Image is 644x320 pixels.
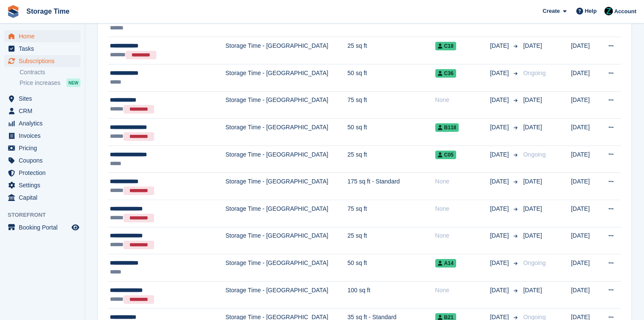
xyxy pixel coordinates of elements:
[4,43,80,55] a: menu
[19,192,70,204] span: Capital
[8,211,85,219] span: Storefront
[604,7,613,15] img: Zain Sarwar
[19,221,70,233] span: Booking Portal
[435,259,456,268] span: A14
[571,91,600,119] td: [DATE]
[523,96,542,103] span: [DATE]
[490,259,510,268] span: [DATE]
[435,69,456,78] span: C36
[435,231,490,240] div: None
[523,232,542,239] span: [DATE]
[585,7,597,15] span: Help
[490,69,510,78] span: [DATE]
[571,281,600,308] td: [DATE]
[348,145,435,173] td: 25 sq ft
[225,200,348,227] td: Storage Time - [GEOGRAPHIC_DATA]
[490,231,510,240] span: [DATE]
[23,4,73,18] a: Storage Time
[490,96,510,105] span: [DATE]
[571,173,600,200] td: [DATE]
[19,142,70,154] span: Pricing
[19,93,70,105] span: Sites
[523,259,546,266] span: Ongoing
[225,254,348,282] td: Storage Time - [GEOGRAPHIC_DATA]
[4,192,80,204] a: menu
[70,222,80,233] a: Preview store
[523,178,542,185] span: [DATE]
[571,10,600,37] td: [DATE]
[4,179,80,191] a: menu
[435,177,490,186] div: None
[7,5,20,18] img: stora-icon-8386f47178a22dfd0bd8f6a31ec36ba5ce8667c1dd55bd0f319d3a0aa187defe.svg
[435,123,459,132] span: B118
[435,42,456,50] span: C18
[20,78,80,87] a: Price increases NEW
[490,150,510,159] span: [DATE]
[225,64,348,91] td: Storage Time - [GEOGRAPHIC_DATA]
[348,119,435,146] td: 50 sq ft
[614,7,636,16] span: Account
[20,68,80,76] a: Contracts
[225,145,348,173] td: Storage Time - [GEOGRAPHIC_DATA]
[348,37,435,64] td: 25 sq ft
[523,124,542,131] span: [DATE]
[4,142,80,154] a: menu
[490,204,510,213] span: [DATE]
[571,37,600,64] td: [DATE]
[19,43,70,55] span: Tasks
[348,254,435,282] td: 50 sq ft
[571,227,600,254] td: [DATE]
[348,281,435,308] td: 100 sq ft
[20,79,60,87] span: Price increases
[4,105,80,117] a: menu
[19,167,70,179] span: Protection
[571,200,600,227] td: [DATE]
[348,227,435,254] td: 25 sq ft
[225,281,348,308] td: Storage Time - [GEOGRAPHIC_DATA]
[490,41,510,50] span: [DATE]
[66,79,80,87] div: NEW
[571,119,600,146] td: [DATE]
[4,117,80,129] a: menu
[571,145,600,173] td: [DATE]
[523,287,542,294] span: [DATE]
[523,70,546,76] span: Ongoing
[490,177,510,186] span: [DATE]
[225,37,348,64] td: Storage Time - [GEOGRAPHIC_DATA]
[4,154,80,166] a: menu
[490,286,510,295] span: [DATE]
[490,123,510,132] span: [DATE]
[435,151,456,159] span: C05
[4,93,80,105] a: menu
[4,55,80,67] a: menu
[435,96,490,105] div: None
[4,130,80,142] a: menu
[4,221,80,233] a: menu
[19,117,70,129] span: Analytics
[523,42,542,49] span: [DATE]
[225,173,348,200] td: Storage Time - [GEOGRAPHIC_DATA]
[348,173,435,200] td: 175 sq ft - Standard
[4,30,80,42] a: menu
[225,10,348,37] td: Storage Time - [GEOGRAPHIC_DATA]
[348,91,435,119] td: 75 sq ft
[571,254,600,282] td: [DATE]
[435,286,490,295] div: None
[19,130,70,142] span: Invoices
[4,167,80,179] a: menu
[523,205,542,212] span: [DATE]
[19,55,70,67] span: Subscriptions
[225,227,348,254] td: Storage Time - [GEOGRAPHIC_DATA]
[348,64,435,91] td: 50 sq ft
[348,10,435,37] td: 50 sq ft
[435,204,490,213] div: None
[348,200,435,227] td: 75 sq ft
[225,91,348,119] td: Storage Time - [GEOGRAPHIC_DATA]
[19,154,70,166] span: Coupons
[19,30,70,42] span: Home
[19,179,70,191] span: Settings
[19,105,70,117] span: CRM
[571,64,600,91] td: [DATE]
[543,7,560,15] span: Create
[523,151,546,158] span: Ongoing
